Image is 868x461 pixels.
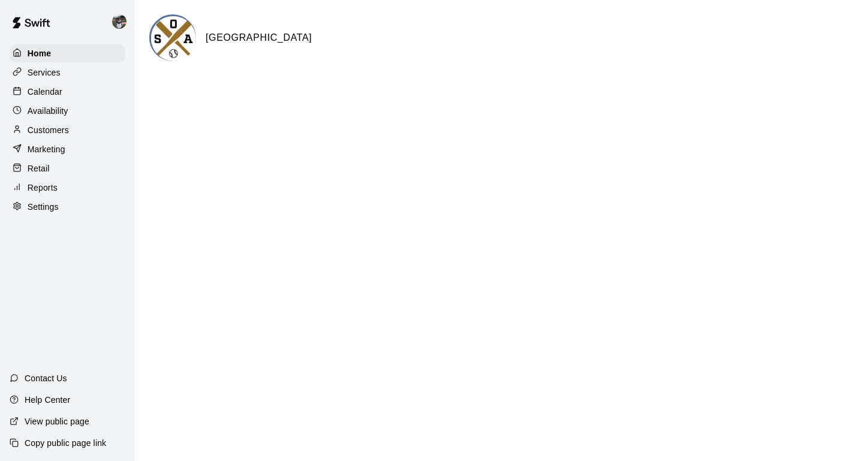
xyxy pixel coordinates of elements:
p: Services [28,67,61,79]
a: Reports [10,179,125,197]
p: Contact Us [25,372,67,384]
p: Availability [28,105,68,117]
h6: [GEOGRAPHIC_DATA] [206,30,312,46]
div: Reece Blay [110,10,135,34]
a: Home [10,44,125,62]
p: Calendar [28,86,62,98]
a: Retail [10,159,125,177]
p: Help Center [25,394,70,406]
p: View public page [25,415,89,427]
a: Availability [10,102,125,120]
p: Settings [28,201,59,213]
p: Marketing [28,143,65,155]
a: Customers [10,121,125,139]
p: Reports [28,182,58,194]
p: Home [28,47,52,59]
a: Calendar [10,83,125,101]
a: Settings [10,198,125,216]
img: Old School Academy logo [151,16,196,61]
p: Copy public page link [25,437,106,449]
p: Retail [28,162,50,174]
a: Services [10,64,125,82]
img: Reece Blay [112,14,126,29]
p: Customers [28,124,69,136]
a: Marketing [10,140,125,158]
